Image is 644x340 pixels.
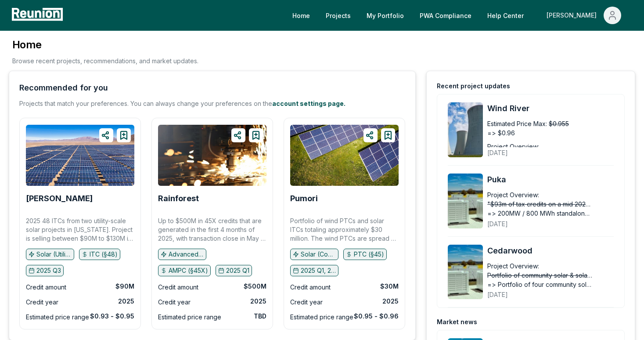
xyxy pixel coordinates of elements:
[301,250,336,259] p: Solar (Community), Wind (Onshore)
[118,297,134,306] div: 2025
[26,194,93,203] a: [PERSON_NAME]
[487,280,593,289] span: => Portfolio of four community solar & solar + storage projects in the [GEOGRAPHIC_DATA].
[380,282,399,291] div: $30M
[354,312,399,321] div: $0.95 - $0.96
[487,245,630,257] a: Cedarwood
[290,265,338,276] button: 2025 Q1, 2025 Q2, 2025 Q3, 2025 Q4
[487,261,539,271] div: Project Overview:
[547,7,600,24] div: [PERSON_NAME]
[36,266,61,275] p: 2025 Q3
[487,119,547,128] div: Estimated Price Max:
[272,100,345,107] a: account settings page.
[301,266,336,275] p: 2025 Q1, 2025 Q2, 2025 Q3, 2025 Q4
[285,7,635,24] nav: Main
[319,7,358,24] a: Projects
[382,297,399,306] div: 2025
[26,297,58,307] div: Credit year
[26,217,134,243] p: 2025 48 ITCs from two utility-scale solar projects in [US_STATE]. Project is selling between $90M...
[290,297,323,307] div: Credit year
[244,282,266,291] div: $500M
[487,102,630,115] a: Wind River
[90,250,118,259] p: ITC (§48)
[413,7,479,24] a: PWA Compliance
[158,297,191,307] div: Credit year
[226,266,249,275] p: 2025 Q1
[540,7,628,24] button: [PERSON_NAME]
[487,128,515,137] span: => $0.96
[487,271,593,280] span: Portfolio of community solar & solar + storage projects in the [GEOGRAPHIC_DATA].
[158,312,221,322] div: Estimated price range
[216,265,252,276] button: 2025 Q1
[115,282,134,291] div: $90M
[254,312,266,321] div: TBD
[26,125,134,186] img: Ridgeway
[158,282,198,293] div: Credit amount
[360,7,411,24] a: My Portfolio
[19,100,272,107] span: Projects that match your preferences. You can always change your preferences on the
[290,217,399,243] p: Portfolio of wind PTCs and solar ITCs totaling approximately $30 million. The wind PTCs are sprea...
[290,125,399,186] img: Pumori
[250,297,266,306] div: 2025
[19,82,108,94] div: Recommended for you
[437,82,510,90] div: Recent project updates
[90,312,134,321] div: $0.93 - $0.95
[158,249,206,260] button: Advanced manufacturing
[26,312,89,322] div: Estimated price range
[12,56,198,65] p: Browse recent projects, recommendations, and market updates.
[549,119,569,128] span: $0.955
[437,318,477,326] div: Market news
[26,249,74,260] button: Solar (Utility)
[290,282,331,293] div: Credit amount
[448,102,483,157] img: Wind River
[169,250,204,259] p: Advanced manufacturing
[487,190,539,199] div: Project Overview:
[487,213,630,228] div: [DATE]
[354,250,384,259] p: PTC (§45)
[158,217,266,243] p: Up to $500M in 45X credits that are generated in the first 4 months of 2025, with transaction clo...
[36,250,72,259] p: Solar (Utility)
[26,265,64,276] button: 2025 Q3
[285,7,317,24] a: Home
[487,209,593,218] span: => 200MW / 800 MWh standalone [PERSON_NAME] project in [US_STATE]. Spring 2026 PIS with 40% ITC (...
[290,312,353,322] div: Estimated price range
[487,142,630,157] div: [DATE]
[290,249,338,260] button: Solar (Community), Wind (Onshore)
[448,174,483,228] img: Puka
[169,266,208,275] p: AMPC (§45X)
[487,284,630,299] div: [DATE]
[487,174,630,186] a: Puka
[12,38,198,52] h3: Home
[290,194,318,203] a: Pumori
[480,7,531,24] a: Help Center
[158,125,266,186] img: Rainforest
[487,199,593,209] span: "$93m of tax credits on a mid 2026 PIS deal for a project with a 20 year IG toll"
[158,194,199,203] a: Rainforest
[448,245,483,300] img: Cedarwood
[26,282,66,293] div: Credit amount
